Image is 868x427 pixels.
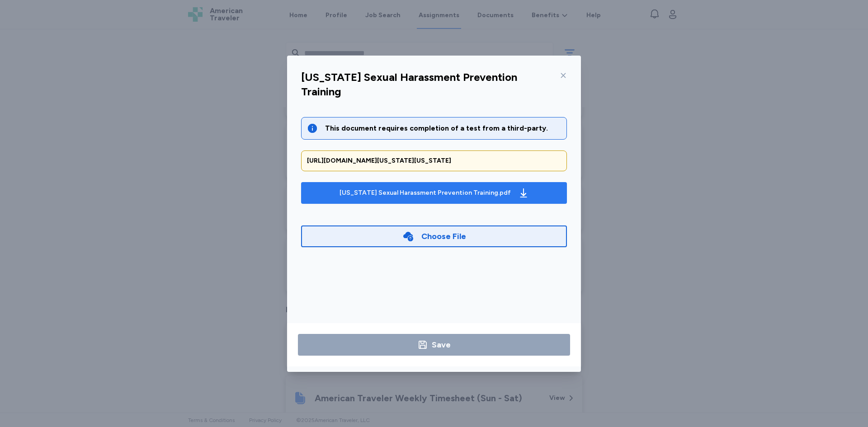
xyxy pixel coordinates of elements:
div: This document requires completion of a test from a third-party. [325,123,561,134]
div: [URL][DOMAIN_NAME][US_STATE][US_STATE] [307,156,561,165]
button: [US_STATE] Sexual Harassment Prevention Training.pdf [301,182,567,204]
button: Save [298,334,570,356]
div: Choose File [421,230,466,243]
div: [US_STATE] Sexual Harassment Prevention Training.pdf [340,188,511,197]
div: Save [432,338,451,351]
div: [US_STATE] Sexual Harassment Prevention Training [301,70,556,99]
